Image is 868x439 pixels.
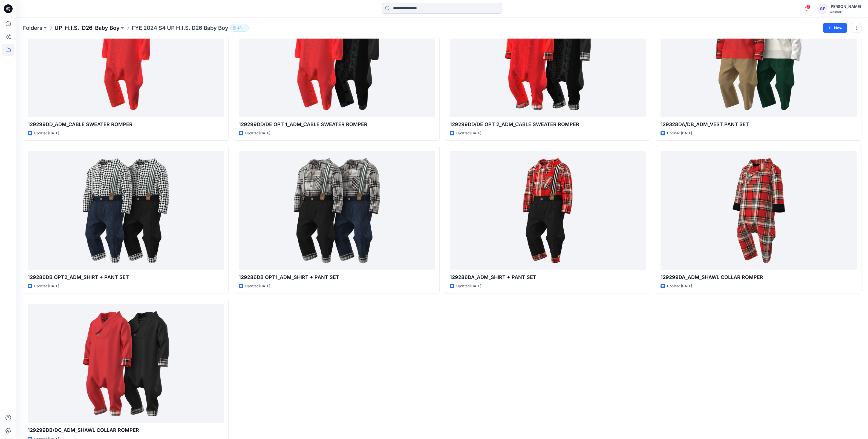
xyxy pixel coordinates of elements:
[823,23,847,33] button: New
[28,426,224,434] p: 129299DB/DC_ADM_SHAWL COLLAR ROMPER
[806,5,811,9] span: 2
[450,151,646,270] a: 129286DA_ADM_SHIRT + PANT SET
[817,4,827,14] div: GF
[245,283,270,289] p: Updated [DATE]
[661,121,857,128] p: 129328DA/DB_ADM_VEST PANT SET
[28,304,224,423] a: 129299DB/DC_ADM_SHAWL COLLAR ROMPER
[28,121,224,128] p: 129299DD_ADM_CABLE SWEATER ROMPER
[239,274,435,281] p: 129286DB OPT1_ADM_SHIRT + PANT SET
[661,274,857,281] p: 129299DA_ADM_SHAWL COLLAR ROMPER
[34,283,59,289] p: Updated [DATE]
[34,130,59,136] p: Updated [DATE]
[456,283,481,289] p: Updated [DATE]
[28,274,224,281] p: 129286DB OPT2_ADM_SHIRT + PANT SET
[23,24,42,32] a: Folders
[456,130,481,136] p: Updated [DATE]
[245,130,270,136] p: Updated [DATE]
[450,274,646,281] p: 129286DA_ADM_SHIRT + PANT SET
[54,24,120,32] a: UP_H.I.S._D26_Baby Boy
[132,24,228,32] p: FYE 2024 S4 UP H.I.S. D26 Baby Boy
[230,24,249,32] button: 48
[667,283,692,289] p: Updated [DATE]
[829,10,861,14] div: Walmart
[28,151,224,270] a: 129286DB OPT2_ADM_SHIRT + PANT SET
[661,151,857,270] a: 129299DA_ADM_SHAWL COLLAR ROMPER
[450,121,646,128] p: 129299DD/DE OPT 2_ADM_CABLE SWEATER ROMPER
[829,3,861,10] div: [PERSON_NAME]
[237,25,242,31] p: 48
[667,130,692,136] p: Updated [DATE]
[239,121,435,128] p: 129299DD/DE OPT 1_ADM_CABLE SWEATER ROMPER
[239,151,435,270] a: 129286DB OPT1_ADM_SHIRT + PANT SET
